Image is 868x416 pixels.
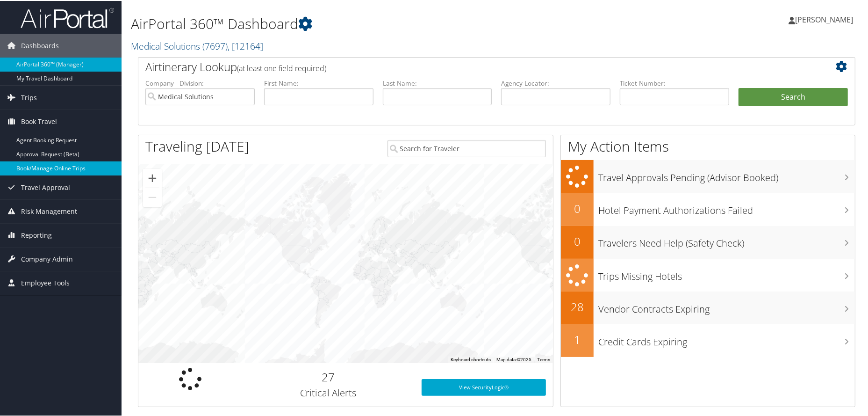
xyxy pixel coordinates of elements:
[598,231,855,249] h3: Travelers Need Help (Safety Check)
[496,356,531,361] span: Map data ©2025
[21,223,52,246] span: Reporting
[141,350,172,362] img: Google
[561,225,855,258] a: 0Travelers Need Help (Safety Check)
[561,331,594,347] h2: 1
[131,13,618,33] h1: AirPortal 360™ Dashboard
[561,233,594,248] h2: 0
[561,291,855,323] a: 28Vendor Contracts Expiring
[143,187,162,206] button: Zoom out
[143,168,162,187] button: Zoom in
[789,5,862,33] a: [PERSON_NAME]
[21,247,73,270] span: Company Admin
[739,87,848,106] button: Search
[451,356,491,362] button: Keyboard shortcuts
[237,62,326,73] span: (at least one field required)
[249,386,408,399] h3: Critical Alerts
[141,350,172,362] a: Open this area in Google Maps (opens a new window)
[598,166,855,183] h3: Travel Approvals Pending (Advisor Booked)
[620,78,729,87] label: Ticket Number:
[249,368,408,384] h2: 27
[598,330,855,348] h3: Credit Cards Expiring
[537,356,550,361] a: Terms (opens in new tab)
[598,198,855,216] h3: Hotel Payment Authorizations Failed
[561,258,855,291] a: Trips Missing Hotels
[561,298,594,314] h2: 28
[131,39,263,51] a: Medical Solutions
[145,58,788,74] h2: Airtinerary Lookup
[145,136,249,155] h1: Traveling [DATE]
[422,378,546,395] a: View SecurityLogic®
[598,264,855,282] h3: Trips Missing Hotels
[561,136,855,155] h1: My Action Items
[561,159,855,192] a: Travel Approvals Pending (Advisor Booked)
[228,39,263,51] span: , [ 12164 ]
[561,323,855,356] a: 1Credit Cards Expiring
[795,14,853,24] span: [PERSON_NAME]
[387,139,546,156] input: Search for Traveler
[264,78,373,87] label: First Name:
[561,200,594,216] h2: 0
[501,78,610,87] label: Agency Locator:
[21,109,57,132] span: Book Travel
[202,39,228,51] span: ( 7697 )
[383,78,492,87] label: Last Name:
[21,270,70,294] span: Employee Tools
[598,297,855,315] h3: Vendor Contracts Expiring
[21,6,114,28] img: airportal-logo.png
[145,78,255,87] label: Company - Division:
[21,33,59,57] span: Dashboards
[21,175,70,198] span: Travel Approval
[21,85,37,109] span: Trips
[21,199,77,222] span: Risk Management
[561,192,855,225] a: 0Hotel Payment Authorizations Failed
